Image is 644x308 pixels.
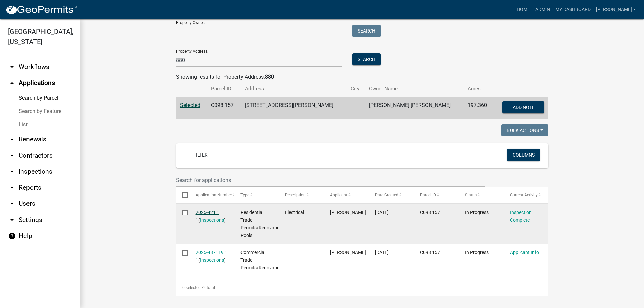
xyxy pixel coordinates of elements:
button: Search [352,53,381,65]
th: Acres [464,81,494,97]
span: Commercial Trade Permits/Renovations [240,250,285,270]
span: In Progress [465,210,489,215]
button: Search [352,25,381,37]
datatable-header-cell: Select [176,187,189,203]
datatable-header-cell: Current Activity [503,187,548,203]
td: 197.360 [464,97,494,119]
datatable-header-cell: Date Created [369,187,414,203]
a: Inspection Complete [510,210,532,223]
div: ( ) [196,209,228,224]
div: Showing results for Property Address: [176,73,548,81]
span: Applicant [330,193,347,197]
i: arrow_drop_down [8,216,16,224]
a: 2025-421 1 1 [196,210,219,223]
div: ( ) [196,249,228,264]
span: Type [240,193,249,197]
span: Glinda Tucker [330,250,366,255]
span: Date Created [375,193,398,197]
a: + Filter [184,149,213,161]
a: Admin [533,3,553,16]
td: C098 157 [207,97,241,119]
datatable-header-cell: Applicant [324,187,369,203]
span: Status [465,193,477,197]
strong: 880 [265,74,274,80]
span: Electrical [285,210,304,215]
i: arrow_drop_down [8,151,16,160]
button: Add Note [502,101,544,113]
th: Parcel ID [207,81,241,97]
span: Description [285,193,306,197]
i: arrow_drop_down [8,200,16,208]
i: arrow_drop_up [8,79,16,87]
a: Inspections [200,257,224,263]
span: C098 157 [420,250,440,255]
span: 10/02/2025 [375,250,389,255]
a: 2025-487119 1 1 [196,250,227,263]
span: Residential Trade Permits/Renovations/ Pools [240,210,287,238]
a: Selected [180,102,200,108]
input: Search for applications [176,173,485,187]
a: Applicant Info [510,250,539,255]
datatable-header-cell: Application Number [189,187,234,203]
span: Add Note [512,105,534,110]
th: City [346,81,365,97]
span: Glinda Tucker [330,210,366,215]
a: My Dashboard [553,3,593,16]
span: Application Number [196,193,232,197]
datatable-header-cell: Parcel ID [414,187,459,203]
th: Address [241,81,347,97]
td: [PERSON_NAME] [PERSON_NAME] [365,97,464,119]
datatable-header-cell: Description [279,187,324,203]
span: In Progress [465,250,489,255]
datatable-header-cell: Status [459,187,503,203]
span: C098 157 [420,210,440,215]
a: Inspections [200,217,224,223]
th: Owner Name [365,81,464,97]
a: Home [514,3,533,16]
button: Columns [507,149,540,161]
td: [STREET_ADDRESS][PERSON_NAME] [241,97,347,119]
i: arrow_drop_down [8,184,16,192]
span: 10/02/2025 [375,210,389,215]
i: arrow_drop_down [8,135,16,143]
span: Parcel ID [420,193,436,197]
datatable-header-cell: Type [234,187,279,203]
i: arrow_drop_down [8,63,16,71]
span: Current Activity [510,193,538,197]
a: [PERSON_NAME] [593,3,639,16]
div: 2 total [176,279,548,296]
span: 0 selected / [182,285,203,290]
button: Bulk Actions [501,124,548,136]
i: arrow_drop_down [8,168,16,176]
i: help [8,232,16,240]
